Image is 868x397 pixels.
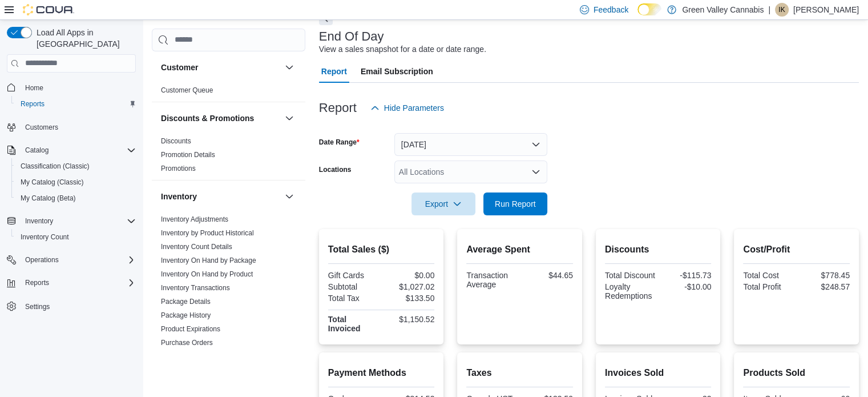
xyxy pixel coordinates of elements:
a: Inventory Count [16,230,74,244]
img: Cova [23,4,74,15]
button: Hide Parameters [366,97,449,119]
button: Reports [11,96,140,112]
span: Reports [25,278,49,287]
span: Inventory [21,214,136,228]
h2: Total Sales ($) [328,243,435,256]
a: Settings [21,300,54,314]
h3: Customer [161,62,198,73]
button: Catalog [2,142,140,158]
p: | [768,3,770,17]
span: Settings [21,299,136,313]
span: Feedback [594,4,628,15]
span: Promotion Details [161,150,215,159]
span: Customers [25,123,58,132]
span: Hide Parameters [384,102,444,114]
span: Inventory Count Details [161,242,232,251]
span: Email Subscription [361,60,433,83]
span: Inventory On Hand by Package [161,256,256,265]
span: Promotions [161,164,196,173]
span: Dark Mode [637,15,638,16]
span: Customers [21,120,136,134]
a: Package History [161,311,211,319]
div: $133.50 [383,294,434,303]
span: IK [778,3,785,17]
strong: Total Invoiced [328,315,361,333]
span: Catalog [25,146,49,155]
button: Inventory [282,190,296,203]
button: Inventory Count [11,229,140,245]
span: Classification (Classic) [16,159,136,173]
button: Reports [21,276,54,290]
button: Settings [2,298,140,314]
div: Discounts & Promotions [152,134,305,180]
div: $248.57 [799,282,850,291]
button: Export [411,193,475,215]
a: Purchase Orders [161,339,213,347]
a: Promotion Details [161,151,215,159]
button: Customer [161,62,280,73]
div: Subtotal [328,282,379,291]
span: Inventory Count [21,232,69,242]
span: Inventory Count [16,230,136,244]
span: Purchase Orders [161,338,213,347]
span: Inventory On Hand by Product [161,270,253,279]
a: Inventory Count Details [161,243,232,251]
button: My Catalog (Classic) [11,174,140,190]
a: Product Expirations [161,325,220,333]
span: Package History [161,311,211,320]
button: My Catalog (Beta) [11,190,140,206]
button: Customer [282,61,296,74]
div: Total Tax [328,294,379,303]
span: Load All Apps in [GEOGRAPHIC_DATA] [32,27,136,50]
span: Package Details [161,297,211,306]
a: Classification (Classic) [16,159,94,173]
span: My Catalog (Classic) [16,175,136,189]
a: Package Details [161,298,211,306]
span: Inventory Adjustments [161,215,228,224]
input: Dark Mode [637,3,661,15]
span: Reports [21,99,45,109]
button: Open list of options [531,167,540,177]
span: My Catalog (Beta) [16,191,136,205]
span: Operations [21,253,136,267]
button: Reports [2,275,140,291]
h2: Discounts [605,243,712,256]
div: Customer [152,83,305,102]
div: Total Discount [605,271,656,280]
div: $44.65 [522,271,573,280]
h3: End Of Day [319,30,384,43]
p: Green Valley Cannabis [682,3,764,17]
h3: Report [319,101,357,115]
div: Transaction Average [466,271,517,289]
h3: Inventory [161,191,197,202]
button: Inventory [21,214,58,228]
div: -$115.73 [660,271,711,280]
div: Gift Cards [328,271,379,280]
span: Report [321,60,347,83]
span: Catalog [21,143,136,157]
h2: Cost/Profit [743,243,850,256]
span: Customer Queue [161,86,213,95]
span: Run Report [495,198,536,210]
a: Home [21,81,48,95]
span: Inventory Transactions [161,283,230,292]
div: Loyalty Redemptions [605,282,656,300]
p: [PERSON_NAME] [793,3,859,17]
button: Classification (Classic) [11,158,140,174]
span: Operations [25,255,59,264]
a: My Catalog (Beta) [16,191,80,205]
a: Inventory On Hand by Package [161,256,256,264]
a: Discounts [161,137,191,145]
h2: Taxes [466,366,573,380]
div: Inventory [152,212,305,382]
a: Inventory On Hand by Product [161,270,253,278]
label: Locations [319,165,352,174]
button: Catalog [21,143,53,157]
div: Isabella Ketchum [775,3,789,17]
span: My Catalog (Beta) [21,194,76,203]
span: Product Expirations [161,324,220,334]
span: Inventory by Product Historical [161,228,254,238]
a: Inventory by Product Historical [161,229,254,237]
button: Discounts & Promotions [161,113,280,124]
button: Operations [2,252,140,268]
